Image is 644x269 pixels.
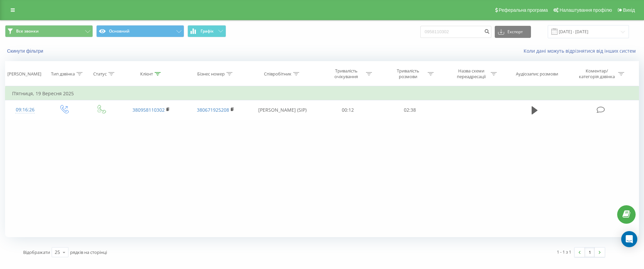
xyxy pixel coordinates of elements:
[187,25,226,37] button: Графік
[317,100,379,120] td: 00:12
[7,71,41,77] div: [PERSON_NAME]
[96,25,184,37] button: Основний
[248,100,317,120] td: [PERSON_NAME] (SIP)
[524,48,639,54] a: Коли дані можуть відрізнятися вiд інших систем
[557,249,571,255] div: 1 - 1 з 1
[495,26,531,38] button: Експорт
[201,29,214,34] span: Графік
[390,68,426,79] div: Тривалість розмови
[23,249,50,255] span: Відображати
[621,231,637,247] div: Open Intercom Messenger
[577,68,616,79] div: Коментар/категорія дзвінка
[5,87,639,100] td: П’ятниця, 19 Вересня 2025
[140,71,153,77] div: Клієнт
[499,7,548,13] span: Реферальна програма
[420,26,491,38] input: Пошук за номером
[559,7,612,13] span: Налаштування профілю
[379,100,440,120] td: 02:38
[516,71,558,77] div: Аудіозапис розмови
[328,68,364,79] div: Тривалість очікування
[51,71,75,77] div: Тип дзвінка
[12,103,38,116] div: 09:16:26
[93,71,107,77] div: Статус
[197,107,229,113] a: 380671925208
[264,71,291,77] div: Співробітник
[132,107,165,113] a: 380958110302
[5,48,47,54] button: Скинути фільтри
[16,29,39,34] span: Все звонки
[197,71,225,77] div: Бізнес номер
[623,7,635,13] span: Вихід
[453,68,489,79] div: Назва схеми переадресації
[5,25,93,37] button: Все звонки
[70,249,107,255] span: рядків на сторінці
[585,248,595,257] a: 1
[55,249,60,256] div: 25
